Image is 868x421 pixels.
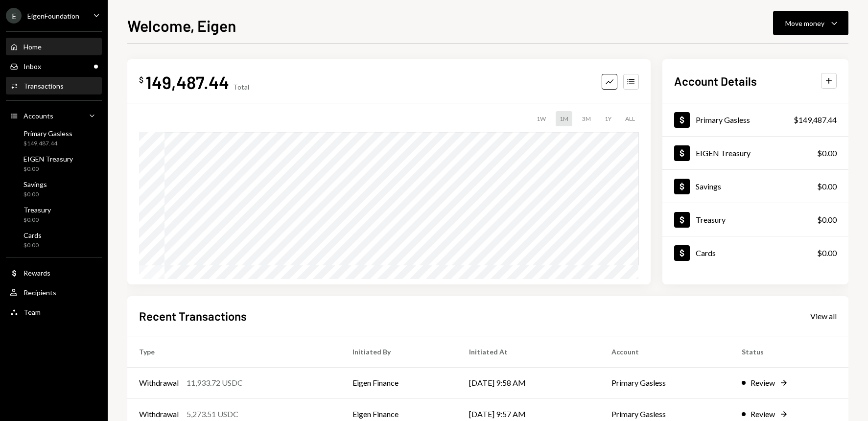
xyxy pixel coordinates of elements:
div: $0.00 [23,216,51,224]
a: Savings$0.00 [662,170,848,203]
td: Eigen Finance [341,367,457,398]
div: Withdrawal [139,408,179,420]
div: $0.00 [23,190,47,199]
div: Total [233,83,249,91]
h2: Recent Transactions [139,308,247,324]
div: 1M [556,111,572,126]
a: Inbox [6,57,102,75]
div: $149,487.44 [23,140,72,148]
h2: Account Details [674,73,757,89]
div: Primary Gasless [23,129,72,138]
a: Savings$0.00 [6,177,102,201]
a: Accounts [6,107,102,124]
div: Transactions [23,82,64,90]
div: Review [751,408,775,420]
div: Team [23,308,41,316]
div: $0.00 [817,147,837,159]
div: 149,487.44 [145,71,229,93]
div: Rewards [23,269,50,277]
th: Type [127,336,341,367]
div: Withdrawal [139,377,179,389]
h1: Welcome, Eigen [127,16,236,35]
div: $0.00 [817,214,837,226]
button: Move money [773,11,848,35]
a: Cards$0.00 [6,228,102,252]
div: $ [139,75,143,85]
a: Rewards [6,264,102,281]
div: 11,933.72 USDC [187,377,243,389]
th: Status [730,336,848,367]
div: EigenFoundation [27,12,79,20]
a: Primary Gasless$149,487.44 [6,126,102,150]
div: Accounts [23,112,53,120]
div: Treasury [696,215,726,224]
div: Treasury [23,206,51,214]
div: Home [23,43,42,51]
div: Recipients [23,288,56,297]
div: $0.00 [23,165,73,173]
div: 5,273.51 USDC [187,408,238,420]
a: Primary Gasless$149,487.44 [662,103,848,136]
a: EIGEN Treasury$0.00 [6,152,102,175]
a: View all [810,310,837,321]
div: Cards [23,231,42,239]
th: Account [600,336,730,367]
div: Move money [785,18,824,28]
div: Cards [696,248,716,257]
th: Initiated By [341,336,457,367]
div: 3M [578,111,595,126]
div: EIGEN Treasury [696,148,751,158]
a: Treasury$0.00 [662,203,848,236]
div: $149,487.44 [794,114,837,126]
div: E [6,8,22,23]
div: $0.00 [817,181,837,192]
a: Treasury$0.00 [6,203,102,226]
td: [DATE] 9:58 AM [457,367,599,398]
div: 1W [533,111,550,126]
a: Home [6,38,102,55]
div: Savings [696,182,721,191]
a: EIGEN Treasury$0.00 [662,137,848,169]
div: 1Y [601,111,615,126]
div: $0.00 [23,241,42,250]
div: ALL [621,111,639,126]
a: Team [6,303,102,321]
div: Review [751,377,775,389]
a: Transactions [6,77,102,94]
div: Inbox [23,62,41,70]
div: Savings [23,180,47,188]
td: Primary Gasless [600,367,730,398]
div: View all [810,311,837,321]
div: $0.00 [817,247,837,259]
div: EIGEN Treasury [23,155,73,163]
a: Cards$0.00 [662,236,848,269]
th: Initiated At [457,336,599,367]
a: Recipients [6,283,102,301]
div: Primary Gasless [696,115,750,124]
